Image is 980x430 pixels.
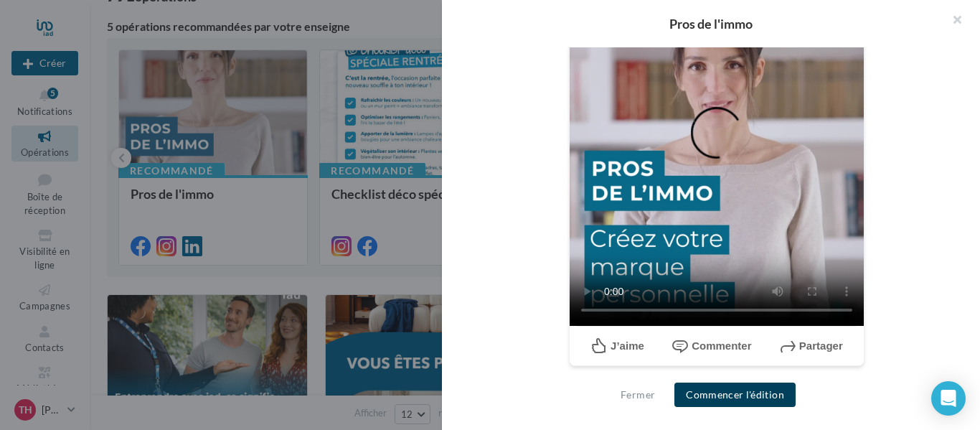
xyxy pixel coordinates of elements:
button: Commencer l'édition [674,383,796,407]
span: Commenter [692,340,751,352]
span: Partager [799,340,843,352]
span: J’aime [611,340,644,352]
div: Open Intercom Messenger [931,381,966,416]
div: La prévisualisation est non-contractuelle [569,366,864,385]
button: Fermer [615,386,661,403]
div: Pros de l'immo [465,17,957,30]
